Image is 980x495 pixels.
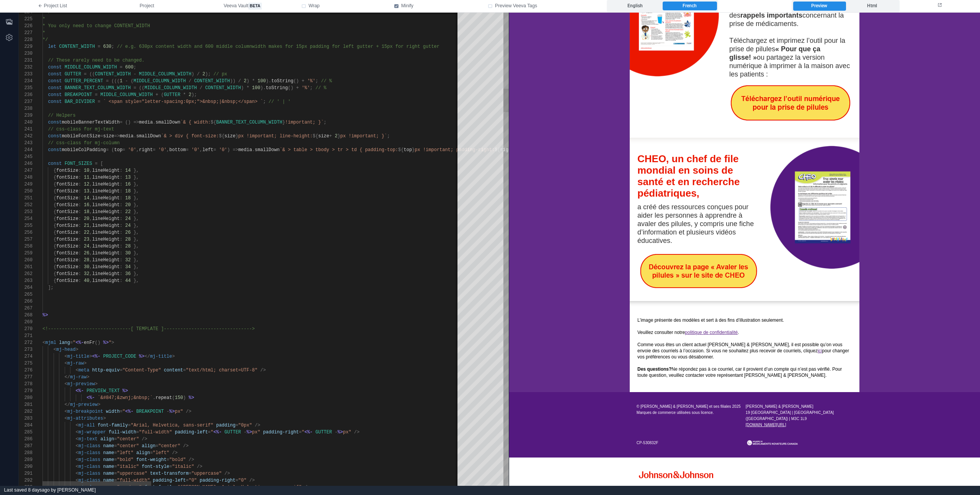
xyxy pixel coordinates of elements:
img: image_3_hr_fr-05ux0g-.png [258,133,350,257]
span: : [120,189,122,194]
div: 244 [19,147,33,153]
span: media [120,134,134,139]
img: Découvrez la page « Avaler les pilules » sur le site de CHEO [130,240,250,277]
label: Preview [793,2,846,11]
span: ( [161,92,164,98]
span: const [48,72,62,77]
span: BANNER_TEXT_COLUMN_WIDTH [65,85,131,91]
span: : [120,202,122,208]
span: = [100,134,103,139]
span: = [122,147,125,153]
span: } [338,134,340,139]
span: top [114,147,122,153]
span: = [98,44,100,49]
span: size [103,134,114,139]
span: lineHeight [92,182,120,187]
span: // css-class for mj-text [48,127,114,132]
span: size [318,134,329,139]
span: mobileColPadding [62,147,106,153]
div: CHEO, un chef de file mondial en soins de santé et en recherche pédiatriques, [128,140,251,186]
span: width makes for 15px padding for left gutter + 15p [252,44,390,49]
span: { [54,195,56,201]
span: ; [111,44,114,49]
span: : [78,168,81,173]
span: : [120,209,122,215]
div: 241 [19,126,33,133]
div: 228 [19,36,33,43]
div: 225 [19,16,33,23]
span: = [106,147,109,153]
span: bottom [169,147,186,153]
span: = [98,99,100,104]
span: 100 [252,85,260,91]
span: [ [100,161,103,166]
span: '0' [158,147,167,153]
span: = [95,92,98,98]
span: : [78,209,81,215]
span: smallDown [136,134,161,139]
span: }, [134,168,139,173]
div: 248 [19,174,33,181]
span: () [288,85,293,91]
span: ). [266,78,271,84]
span: 20 [125,202,131,208]
div: 243 [19,140,33,147]
div: 236 [19,91,33,98]
div: 226 [19,23,33,29]
span: ` <span style="letter-spacing:0px;">&nbsp;|&nbsp;< [103,99,241,104]
span: ) [241,85,244,91]
span: ) [247,78,249,84]
span: MIDDLE_COLUMN_WIDTH [139,72,191,77]
span: ${ [398,147,403,153]
span: 18 [125,195,131,201]
span: mobileBannerTextWidth [62,120,119,125]
span: '%' [307,78,315,84]
span: // % [321,78,332,84]
span: : [120,230,122,235]
span: px !important; line-height: [238,134,312,139]
span: 18 [84,209,89,215]
span: }, [134,189,139,194]
span: mobileFontSize [62,134,100,139]
span: + [302,78,304,84]
span: CONTENT_WIDTH [59,44,95,49]
span: lineHeight [92,175,120,180]
span: ) [191,72,194,77]
span: smallDown [155,120,180,125]
span: Preview Veeva Tags [495,3,537,10]
span: ${ [219,134,224,139]
span: 1 [120,78,122,84]
span: GUTTER [65,72,81,77]
img: div_3-qslJ_Q-.png [121,288,350,295]
span: 13 [125,175,131,180]
div: a créé des ressources conçues pour aider les personnes à apprendre à avaler des pilules, y compri... [128,190,251,232]
span: const [48,99,62,104]
span: ). [260,85,266,91]
span: = [186,147,189,153]
span: : [120,223,122,228]
span: size [224,134,235,139]
div: 234 [19,78,33,85]
span: const [48,85,62,91]
span: : [78,189,81,194]
span: // px [214,72,227,77]
span: + [296,85,299,91]
span: 2 [203,72,205,77]
span: lineHeight [92,223,120,228]
span: = [214,147,216,153]
span: // Helpers [48,113,75,118]
span: px !important; }` [340,134,387,139]
img: Téléchargez l’outil numérique pour la prise de pilules [220,72,343,110]
span: : [120,216,122,221]
span: = [153,147,155,153]
span: toString [266,85,288,91]
span: ((( [111,78,120,84]
a: ici [309,335,313,341]
span: 600 [125,65,134,70]
span: ${ [211,120,216,125]
span: fontSize [56,175,78,180]
span: lineHeight [92,230,120,235]
span: FONT_SIZES [65,161,92,166]
span: { [54,175,56,180]
span: x for right gutter [390,44,439,49]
